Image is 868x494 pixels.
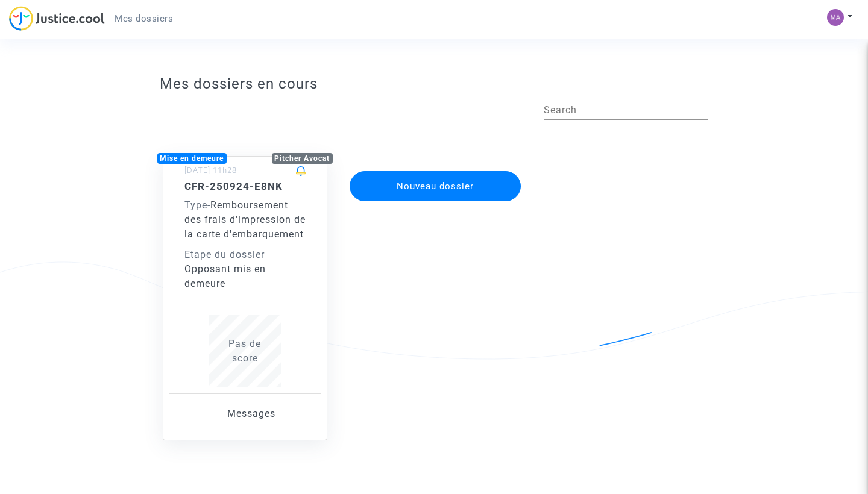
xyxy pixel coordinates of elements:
div: Opposant mis en demeure [184,262,306,291]
div: Mise en demeure [157,153,227,164]
div: Etape du dossier [184,248,306,262]
a: Messages [169,393,321,434]
a: Mise en demeurePitcher Avocat[DATE] 11h28CFR-250924-E8NKType-Remboursement des frais d'impression... [151,132,340,440]
span: Messages [227,408,275,419]
span: Pas de score [228,338,261,364]
span: Mes dossiers [115,13,173,24]
h3: Mes dossiers en cours [160,75,709,93]
div: Pitcher Avocat [272,153,333,164]
small: [DATE] 11h28 [184,166,237,175]
img: 8d6e63eeb30fb2b4b2a3b615338dd022 [827,9,844,26]
span: Remboursement des frais d'impression de la carte d'embarquement [184,199,306,240]
a: Nouveau dossier [348,163,522,175]
span: Type [184,199,207,211]
button: Nouveau dossier [350,171,521,201]
h5: CFR-250924-E8NK [184,180,306,192]
img: jc-logo.svg [9,6,105,31]
span: - [184,199,210,211]
a: Mes dossiers [105,10,183,28]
